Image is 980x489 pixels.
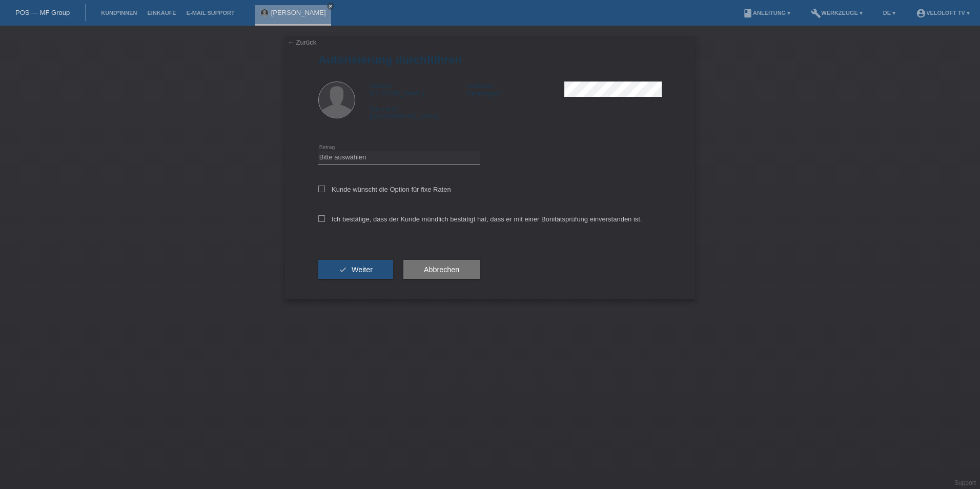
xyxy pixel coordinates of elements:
[370,81,467,97] div: [PERSON_NAME]
[318,215,642,223] label: Ich bestätige, dass der Kunde mündlich bestätigt hat, dass er mit einer Bonitätsprüfung einversta...
[339,266,347,274] i: check
[424,266,459,274] span: Abbrechen
[352,266,373,274] span: Weiter
[370,105,467,120] div: [GEOGRAPHIC_DATA]
[467,81,564,97] div: Respinguet
[370,106,398,112] span: Nationalität
[370,83,392,89] span: Vorname
[328,4,333,9] i: close
[318,186,451,193] label: Kunde wünscht die Option für fixe Raten
[806,10,868,16] a: buildWerkzeuge ▾
[318,53,662,66] h1: Autorisierung durchführen
[96,10,142,16] a: Kund*innen
[403,260,480,279] button: Abbrechen
[271,9,326,16] a: [PERSON_NAME]
[142,10,181,16] a: Einkäufe
[878,10,901,16] a: DE ▾
[327,3,334,10] a: close
[318,260,393,279] button: check Weiter
[811,8,821,18] i: build
[288,38,316,46] a: ← Zurück
[467,83,494,89] span: Nachname
[15,9,70,16] a: POS — MF Group
[916,8,926,18] i: account_circle
[181,10,240,16] a: E-Mail Support
[954,479,976,486] a: Support
[743,8,753,18] i: book
[738,10,795,16] a: bookAnleitung ▾
[911,10,975,16] a: account_circleVeloLoft TV ▾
